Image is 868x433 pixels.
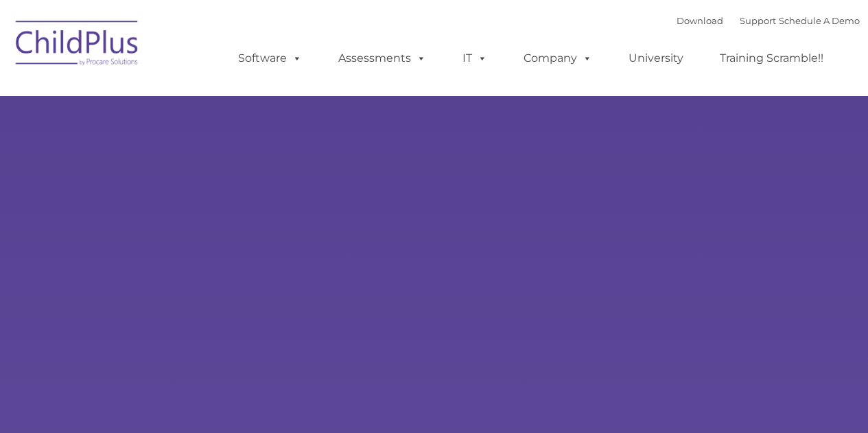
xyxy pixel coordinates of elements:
[510,45,606,72] a: Company
[677,15,860,26] font: |
[706,45,837,72] a: Training Scramble!!
[615,45,697,72] a: University
[9,11,146,80] img: ChildPlus by Procare Solutions
[224,45,316,72] a: Software
[325,45,440,72] a: Assessments
[449,45,501,72] a: IT
[779,15,860,26] a: Schedule A Demo
[740,15,776,26] a: Support
[677,15,723,26] a: Download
